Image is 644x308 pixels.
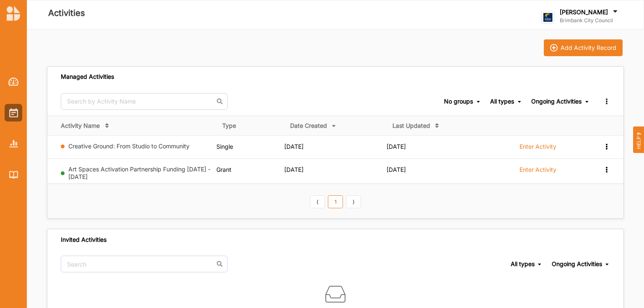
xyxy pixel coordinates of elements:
a: Previous item [310,195,325,209]
a: Art Spaces Activation Partnership Funding [DATE] - [DATE] [68,166,210,180]
div: Invited Activities [61,236,106,243]
label: Enter Activity [519,166,556,173]
label: Enter Activity [519,143,556,150]
img: Library [9,171,18,178]
th: Type [216,116,284,135]
div: Managed Activities [61,73,114,80]
span: Single [216,143,233,150]
a: Reports [5,135,22,153]
div: All types [511,260,535,268]
a: Enter Activity [519,166,556,178]
label: [PERSON_NAME] [560,8,608,16]
button: iconAdd Activity Record [544,39,623,56]
a: Library [5,166,22,184]
img: Dashboard [8,78,19,86]
img: Activities [9,108,18,117]
div: Ongoing Activities [552,260,602,268]
a: Creative Ground: From Studio to Community [68,142,190,150]
input: Search [61,256,228,272]
img: Reports [9,140,18,147]
div: Date Created [290,122,327,129]
span: [DATE] [284,143,304,150]
span: [DATE] [387,166,406,173]
a: 1 [328,195,343,209]
img: icon [550,44,558,52]
div: Activity Name [61,122,100,129]
a: Next item [346,195,361,209]
label: Activities [48,6,85,20]
div: Pagination Navigation [309,194,363,208]
img: logo [7,6,20,21]
span: Grant [216,166,231,173]
input: Search by Activity Name [61,93,228,110]
label: Brimbank City Council [560,17,619,24]
div: All types [490,98,514,105]
span: [DATE] [284,166,304,173]
a: Dashboard [5,73,22,91]
div: No groups [444,98,473,105]
div: Ongoing Activities [531,98,582,105]
span: [DATE] [387,143,406,150]
img: logo [541,11,554,24]
img: box [325,284,345,304]
a: Enter Activity [519,142,556,155]
div: Last Updated [392,122,430,129]
a: Activities [5,104,22,122]
div: Add Activity Record [561,44,616,52]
